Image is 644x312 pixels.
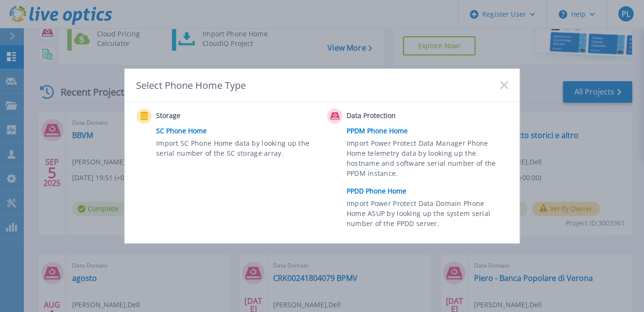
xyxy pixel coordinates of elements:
[156,110,251,122] span: Storage
[136,79,247,92] div: Select Phone Home Type
[347,110,442,122] span: Data Protection
[347,198,506,231] span: Import Power Protect Data Domain Phone Home ASUP by looking up the system serial number of the PP...
[156,138,315,160] span: Import SC Phone Home data by looking up the serial number of the SC storage array.
[156,124,322,138] a: SC Phone Home
[347,124,513,138] a: PPDM Phone Home
[347,184,513,198] a: PPDD Phone Home
[347,138,506,182] span: Import Power Protect Data Manager Phone Home telemetry data by looking up the hostname and softwa...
